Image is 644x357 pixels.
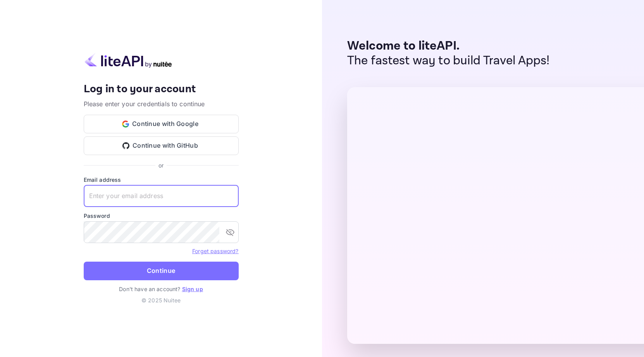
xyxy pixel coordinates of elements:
p: or [158,161,164,169]
p: Don't have an account? [84,285,239,293]
label: Email address [84,176,239,184]
p: © 2025 Nuitee [84,296,239,304]
button: Continue [84,262,239,280]
p: Please enter your credentials to continue [84,99,239,109]
a: Sign up [182,286,203,292]
label: Password [84,212,239,220]
h4: Log in to your account [84,83,239,96]
input: Enter your email address [84,185,239,207]
a: Forget password? [192,247,238,255]
img: liteapi [84,53,173,68]
p: Welcome to liteAPI. [347,39,550,53]
button: Continue with Google [84,115,239,133]
button: toggle password visibility [222,224,238,240]
button: Continue with GitHub [84,136,239,155]
a: Forget password? [192,248,238,254]
p: The fastest way to build Travel Apps! [347,53,550,68]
